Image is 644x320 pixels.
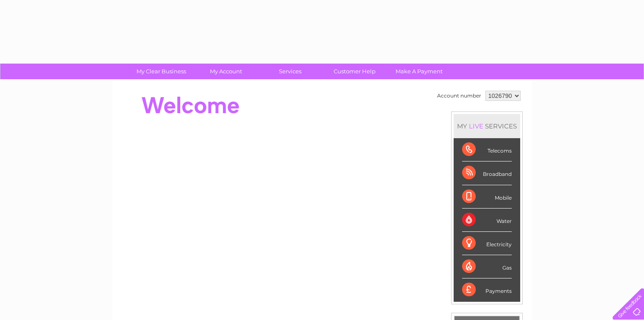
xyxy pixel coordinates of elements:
div: Payments [462,278,512,301]
div: Water [462,209,512,232]
div: Mobile [462,185,512,209]
a: Services [255,64,325,79]
div: Broadband [462,161,512,185]
div: Electricity [462,232,512,255]
td: Account number [435,89,483,103]
div: LIVE [467,122,485,130]
a: Make A Payment [384,64,454,79]
a: My Account [191,64,261,79]
div: MY SERVICES [454,114,520,138]
a: My Clear Business [126,64,196,79]
div: Telecoms [462,138,512,161]
div: Gas [462,255,512,278]
a: Customer Help [320,64,390,79]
